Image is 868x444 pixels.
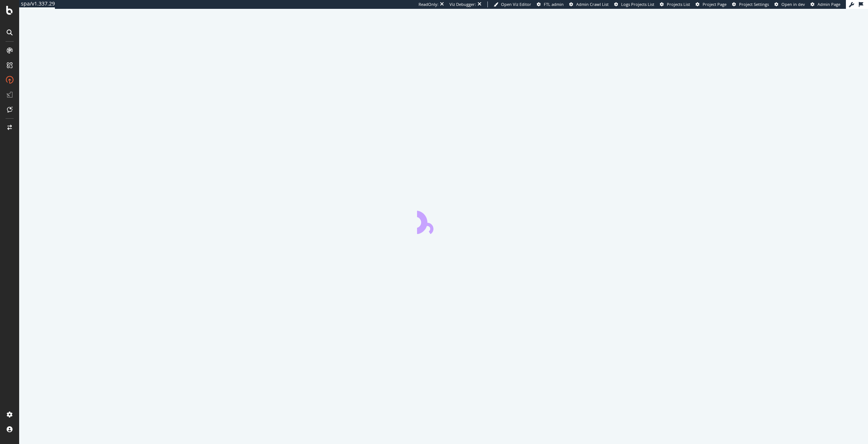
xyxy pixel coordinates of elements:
[739,1,769,7] span: Project Settings
[614,1,654,7] a: Logs Projects List
[576,1,609,7] span: Admin Crawl List
[696,1,727,7] a: Project Page
[818,1,840,7] span: Admin Page
[732,1,769,7] a: Project Settings
[449,1,476,7] div: Viz Debugger:
[660,1,690,7] a: Projects List
[494,1,531,7] a: Open Viz Editor
[501,1,531,7] span: Open Viz Editor
[811,1,840,7] a: Admin Page
[569,1,609,7] a: Admin Crawl List
[703,1,727,7] span: Project Page
[781,1,805,7] span: Open in dev
[537,1,564,7] a: FTL admin
[774,1,805,7] a: Open in dev
[417,207,470,234] div: animation
[544,1,564,7] span: FTL admin
[419,1,438,7] div: ReadOnly:
[667,1,690,7] span: Projects List
[621,1,654,7] span: Logs Projects List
